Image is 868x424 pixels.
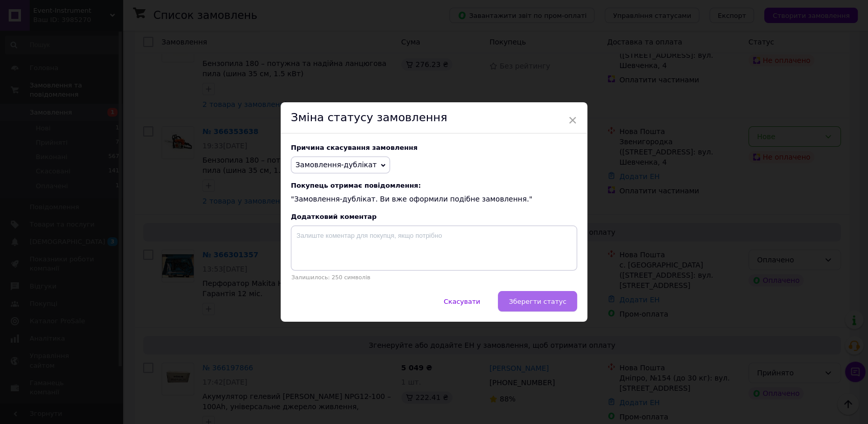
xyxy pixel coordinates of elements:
[444,298,480,305] span: Скасувати
[498,291,577,311] button: Зберегти статус
[433,291,491,311] button: Скасувати
[291,144,577,151] div: Причина скасування замовлення
[295,161,377,169] span: Замовлення-дублікат
[509,298,566,305] span: Зберегти статус
[568,111,577,129] span: ×
[291,182,577,189] span: Покупець отримає повідомлення:
[291,274,577,281] p: Залишилось: 250 символів
[281,102,587,133] div: Зміна статусу замовлення
[291,182,577,205] div: "Замовлення-дублікат. Ви вже оформили подібне замовлення."
[291,213,577,220] div: Додатковий коментар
